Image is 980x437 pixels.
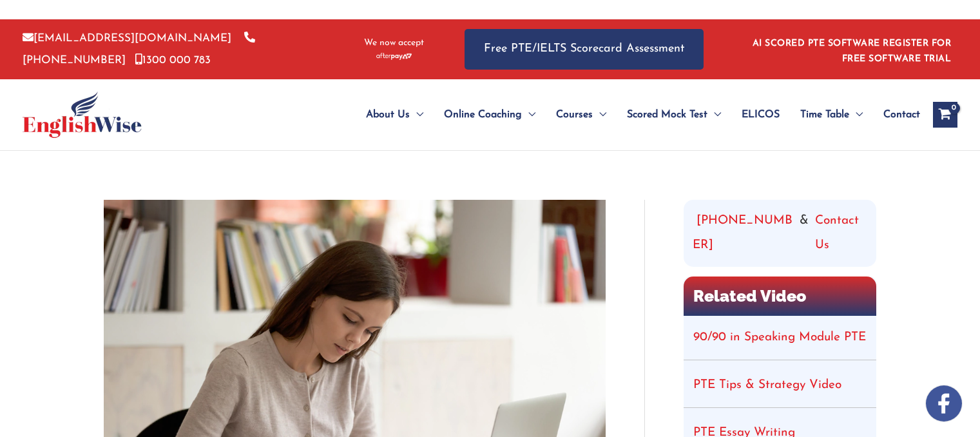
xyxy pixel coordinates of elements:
a: 90/90 in Speaking Module PTE [693,331,866,344]
img: cropped-ew-logo [23,92,142,138]
span: About Us [366,92,410,137]
a: CoursesMenu Toggle [546,92,617,137]
span: Menu Toggle [410,92,423,137]
span: Scored Mock Test [627,92,707,137]
aside: Header Widget 1 [745,28,957,70]
span: Menu Toggle [849,92,863,137]
a: View Shopping Cart, empty [933,102,957,128]
a: AI SCORED PTE SOFTWARE REGISTER FOR FREE SOFTWARE TRIAL [753,39,952,64]
a: About UsMenu Toggle [356,92,434,137]
span: Contact [883,92,920,137]
a: PTE Tips & Strategy Video [693,379,841,391]
span: Time Table [800,92,849,137]
a: 1300 000 783 [135,55,211,66]
span: ELICOS [742,92,780,137]
a: ELICOS [731,92,790,137]
a: Time TableMenu Toggle [790,92,873,137]
a: [PHONE_NUMBER] [693,209,794,258]
img: Afterpay-Logo [376,53,412,60]
a: Online CoachingMenu Toggle [434,92,546,137]
span: Courses [556,92,593,137]
a: [PHONE_NUMBER] [23,33,255,65]
span: Menu Toggle [593,92,606,137]
a: Scored Mock TestMenu Toggle [617,92,731,137]
span: We now accept [364,37,424,50]
nav: Site Navigation: Main Menu [335,92,920,137]
span: Online Coaching [444,92,522,137]
a: Contact Us [815,209,867,258]
a: [EMAIL_ADDRESS][DOMAIN_NAME] [23,33,231,44]
span: Menu Toggle [707,92,721,137]
a: Free PTE/IELTS Scorecard Assessment [465,29,704,70]
a: Contact [873,92,920,137]
span: Menu Toggle [522,92,535,137]
div: & [693,209,867,258]
img: white-facebook.png [926,385,962,422]
h2: Related Video [684,277,876,316]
